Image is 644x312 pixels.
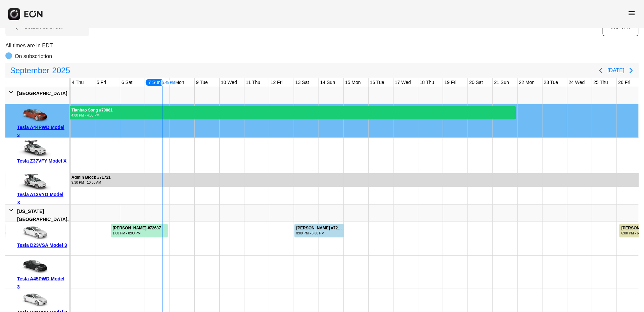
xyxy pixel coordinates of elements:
div: Tesla A45PWD Model 3 [17,275,67,291]
button: Next page [625,64,638,77]
div: Tianhao Song #70861 [72,108,113,113]
div: 20 Sat [468,78,484,87]
div: 6 Sat [120,78,134,87]
button: Previous page [594,64,608,77]
p: On subscription [15,52,52,60]
div: 8 Mon [170,78,186,87]
div: 21 Sun [493,78,510,87]
img: car [17,174,51,190]
div: [PERSON_NAME] #72220 [296,226,343,231]
img: car [17,106,51,123]
button: [DATE] [608,64,625,77]
div: 14 Sun [319,78,336,87]
div: [PERSON_NAME] #72637 [113,226,161,231]
span: September [9,64,51,77]
div: 24 Wed [567,78,586,87]
div: Tesla Z37VFY Model X [17,157,67,165]
span: menu [628,9,636,17]
div: Admin Block #71721 [72,175,111,180]
div: Tesla D23VSA Model 3 [17,241,67,249]
div: 10 Wed [220,78,238,87]
div: 18 Thu [418,78,435,87]
div: 1:00 PM - 8:00 PM [113,231,161,236]
div: 9 Tue [195,78,209,87]
div: 25 Thu [592,78,609,87]
div: 22 Mon [518,78,536,87]
button: September2025 [6,64,74,77]
div: Tesla A44PWD Model 3 [17,123,67,139]
div: 17 Wed [394,78,412,87]
div: Tesla A13VYG Model X [17,190,67,207]
p: All times are in EDT [5,42,639,50]
img: car [17,224,51,241]
div: 8:00 PM - 8:00 PM [296,231,343,236]
div: 7 Sun [145,78,164,87]
img: car [17,258,51,275]
div: [US_STATE][GEOGRAPHIC_DATA], [GEOGRAPHIC_DATA] [17,207,68,231]
div: 15 Mon [344,78,362,87]
img: car [17,292,51,308]
div: 16 Tue [369,78,386,87]
div: 19 Fri [443,78,458,87]
div: 26 Fri [617,78,632,87]
div: 11 Thu [244,78,262,87]
span: 2025 [51,64,71,77]
div: 13 Sat [294,78,310,87]
div: Rented for 3 days by Devika Thakkar Current status is rental [110,222,168,237]
div: 4 Thu [71,78,85,87]
div: [GEOGRAPHIC_DATA] [17,89,67,97]
div: 12 Fri [269,78,284,87]
div: Rented for 2 days by Isaac Struhl Current status is open [294,222,344,237]
div: 4:00 PM - 4:00 PM [72,113,113,118]
img: car [17,140,51,157]
div: 9:30 PM - 10:00 AM [72,180,111,185]
div: 5 Fri [95,78,107,87]
div: 23 Tue [543,78,560,87]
